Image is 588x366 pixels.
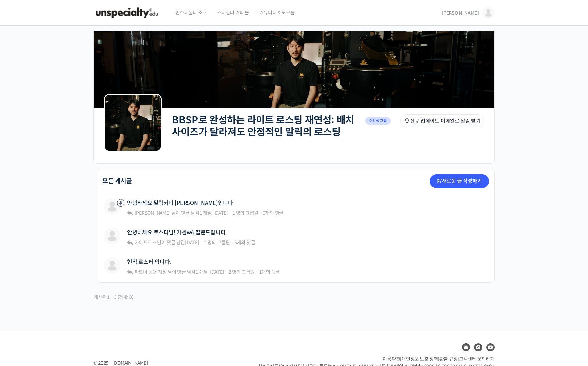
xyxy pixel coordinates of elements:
[185,239,200,246] a: [DATE]
[104,94,162,152] img: Group logo of BBSP로 완성하는 라이트 로스팅 재연성: 배치 사이즈가 달라져도 안정적인 말릭의 로스팅
[127,229,227,236] a: 안녕하세요 로스터님! 기센w6 질문드립니다.
[234,239,255,246] span: 5개의 댓글
[135,239,156,246] span: 가이포크스
[134,239,200,246] span: 님이 댓글 남김
[259,269,280,275] span: 1개의 댓글
[365,117,391,125] span: 수강생 그룹
[263,210,284,216] span: 0개의 댓글
[134,210,171,216] a: [PERSON_NAME]
[134,269,224,275] span: 님이 댓글 남김
[127,259,171,265] a: 현직 로스터 입니다.
[135,269,167,275] span: 파트너 공용 계정
[172,114,354,138] a: BBSP로 완성하는 라이트 로스팅 재연성: 배치 사이즈가 달라져도 안정적인 말릭의 로스팅
[93,292,134,302] div: 게시글 1 - 3 (전체: 3)
[401,356,438,362] a: 개인정보 보호 정책
[102,178,132,184] h2: 모든 게시글
[134,269,167,275] a: 파트너 공용 계정
[127,200,233,206] a: 안녕하세요 말릭커피 [PERSON_NAME]입니다
[204,239,230,246] span: 2 명의 그룹원
[228,269,255,275] span: 2 명의 그룹원
[199,210,228,216] a: 1 개월, [DATE]
[134,239,156,246] a: 가이포크스
[459,356,495,362] span: 고객센터 문의하기
[231,239,233,246] span: ·
[256,269,258,275] span: ·
[439,356,458,362] a: 환불 규정
[232,210,258,216] span: 1 명의 그룹원
[400,114,484,127] button: 신규 업데이트 이메일로 알림 받기
[259,210,262,216] span: ·
[195,269,224,275] a: 1 개월, [DATE]
[383,356,400,362] a: 이용약관
[134,210,228,216] span: 님이 댓글 남김
[430,174,489,188] a: 새로운 글 작성하기
[135,210,171,216] span: [PERSON_NAME]
[442,10,479,16] span: [PERSON_NAME]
